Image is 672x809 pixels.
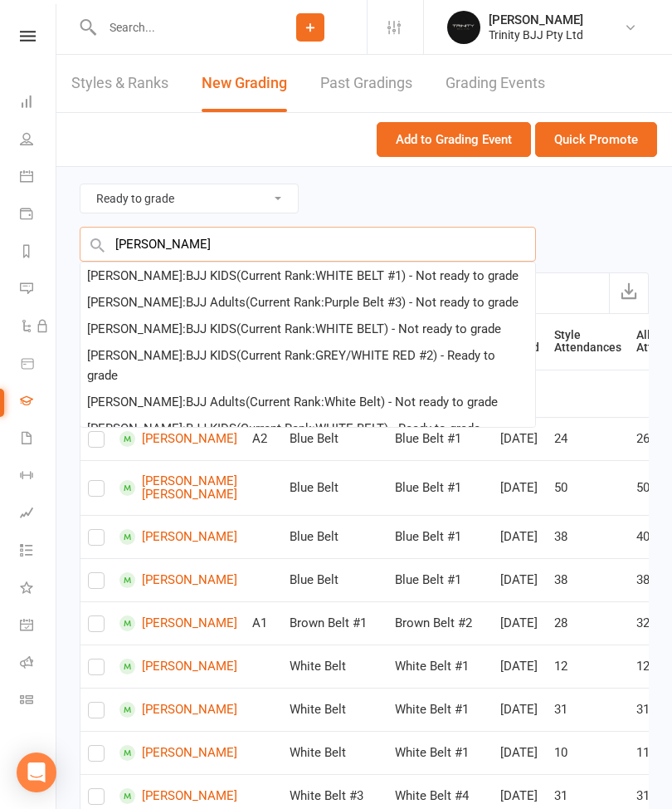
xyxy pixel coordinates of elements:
[493,558,547,601] td: [DATE]
[119,615,237,631] a: [PERSON_NAME]
[80,227,536,262] input: Add Member to Report
[87,392,498,412] div: [PERSON_NAME] : BJJ Adults (Current Rank: White Belt ) - Not ready to grade
[20,85,57,122] a: Dashboard
[20,346,57,384] a: Product Sales
[282,417,387,460] td: Blue Belt
[87,266,519,286] div: [PERSON_NAME] : BJJ KIDS (Current Rank: WHITE BELT #1 ) - Not ready to grade
[387,417,493,460] td: Blue Belt #1
[547,314,629,370] th: Style Attendances
[20,571,57,608] a: What's New
[71,55,168,112] a: Styles & Ranks
[119,745,237,761] a: [PERSON_NAME]
[20,683,57,720] a: Class kiosk mode
[387,688,493,731] td: White Belt #1
[97,16,254,39] input: Search...
[17,753,56,792] div: Open Intercom Messenger
[387,515,493,558] td: Blue Belt #1
[547,731,629,774] td: 10
[87,346,528,385] div: [PERSON_NAME] : BJJ KIDS (Current Rank: GREY/WHITE RED #2 ) - Ready to grade
[493,460,547,515] td: [DATE]
[489,27,583,42] div: Trinity BJJ Pty Ltd
[282,460,387,515] td: Blue Belt
[245,417,282,460] td: A2
[535,122,657,157] button: Quick Promote
[547,688,629,731] td: 31
[387,645,493,688] td: White Belt #1
[282,515,387,558] td: Blue Belt
[119,431,237,447] a: [PERSON_NAME]
[547,645,629,688] td: 12
[547,515,629,558] td: 38
[493,515,547,558] td: [DATE]
[20,496,57,533] a: Assessments
[377,122,531,157] button: Add to Grading Event
[119,572,237,588] a: [PERSON_NAME]
[282,558,387,601] td: Blue Belt
[119,659,237,674] a: [PERSON_NAME]
[282,731,387,774] td: White Belt
[20,645,57,683] a: Roll call kiosk mode
[547,558,629,601] td: 38
[387,731,493,774] td: White Belt #1
[119,788,237,804] a: [PERSON_NAME]
[387,601,493,645] td: Brown Belt #2
[489,12,583,27] div: [PERSON_NAME]
[446,55,545,112] a: Grading Events
[493,417,547,460] td: [DATE]
[87,419,480,439] div: [PERSON_NAME] : BJJ KIDS (Current Rank: WHITE BELT ) - Ready to grade
[320,55,412,112] a: Past Gradings
[387,460,493,515] td: Blue Belt #1
[245,601,282,645] td: A1
[493,645,547,688] td: [DATE]
[20,122,57,159] a: People
[547,460,629,515] td: 50
[202,55,287,112] a: New Grading
[87,292,519,312] div: [PERSON_NAME] : BJJ Adults (Current Rank: Purple Belt #3 ) - Not ready to grade
[447,11,480,44] img: thumb_image1712106278.png
[282,601,387,645] td: Brown Belt #1
[20,234,57,272] a: Reports
[493,601,547,645] td: [DATE]
[547,601,629,645] td: 28
[282,645,387,688] td: White Belt
[493,688,547,731] td: [DATE]
[387,558,493,601] td: Blue Belt #1
[119,702,237,718] a: [PERSON_NAME]
[20,608,57,645] a: General attendance kiosk mode
[119,529,237,545] a: [PERSON_NAME]
[20,197,57,234] a: Payments
[547,417,629,460] td: 24
[493,731,547,774] td: [DATE]
[282,688,387,731] td: White Belt
[87,319,501,339] div: [PERSON_NAME] : BJJ KIDS (Current Rank: WHITE BELT ) - Not ready to grade
[119,474,237,502] a: [PERSON_NAME] [PERSON_NAME]
[20,159,57,197] a: Calendar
